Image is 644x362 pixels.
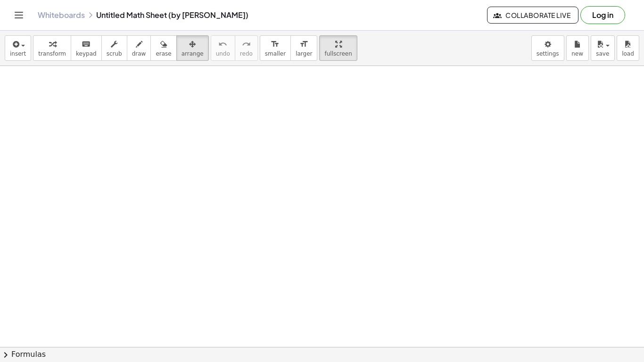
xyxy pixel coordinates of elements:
span: undo [216,50,230,57]
button: insert [5,35,31,61]
button: Collaborate Live [487,7,578,24]
span: insert [10,50,26,57]
button: format_sizesmaller [260,35,291,61]
span: redo [240,50,253,57]
button: undoundo [211,35,235,61]
button: erase [150,35,176,61]
button: scrub [101,35,127,61]
span: save [596,50,609,57]
i: keyboard [82,39,91,50]
a: Whiteboards [38,10,85,20]
button: Log in [580,6,625,24]
i: undo [218,39,227,50]
button: arrange [176,35,209,61]
i: format_size [299,39,308,50]
button: redoredo [235,35,258,61]
button: transform [33,35,71,61]
button: format_sizelarger [290,35,317,61]
span: Collaborate Live [495,11,570,19]
button: draw [127,35,151,61]
button: Toggle navigation [11,8,26,23]
button: new [566,35,589,61]
span: larger [296,50,312,57]
button: save [591,35,615,61]
span: new [571,50,583,57]
button: load [617,35,639,61]
span: settings [537,50,559,57]
span: erase [156,50,171,57]
span: draw [132,50,146,57]
i: redo [242,39,251,50]
button: settings [531,35,564,61]
button: fullscreen [319,35,357,61]
span: fullscreen [324,50,352,57]
span: arrange [182,50,204,57]
span: scrub [107,50,122,57]
span: smaller [265,50,286,57]
span: load [622,50,634,57]
button: keyboardkeypad [71,35,102,61]
span: transform [38,50,66,57]
i: format_size [271,39,280,50]
span: keypad [76,50,97,57]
